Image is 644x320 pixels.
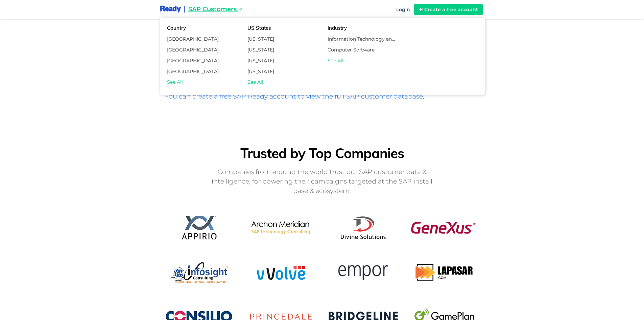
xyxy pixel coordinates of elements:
span: SAP Customers [188,5,237,13]
a: Login [392,1,414,18]
a: Create a free account [414,4,483,15]
p: Companies from around the world trust our SAP customer data & intelligence, for powering their ca... [160,166,484,197]
h2: Trusted by Top Companies [160,146,484,161]
p: . [165,92,479,101]
img: logo [160,5,181,14]
a: You can create a free SAP Ready account to view the full SAP customer database [165,92,423,100]
span: Login [396,6,410,13]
